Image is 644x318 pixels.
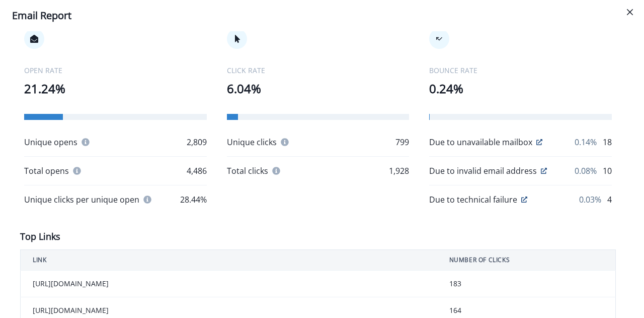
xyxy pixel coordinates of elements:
[24,194,139,206] p: Unique clicks per unique open
[24,80,207,98] p: 21.24%
[429,65,612,76] p: BOUNCE RATE
[20,230,60,243] p: Top Links
[429,80,612,98] p: 0.24%
[187,136,207,148] p: 2,809
[227,65,410,76] p: CLICK RATE
[575,136,597,148] p: 0.14%
[603,165,612,177] p: 10
[24,136,77,148] p: Unique opens
[429,165,537,177] p: Due to invalid email address
[575,165,597,177] p: 0.08%
[180,194,207,206] p: 28.44%
[227,136,277,148] p: Unique clicks
[187,165,207,177] p: 4,486
[429,136,532,148] p: Due to unavailable mailbox
[429,194,517,206] p: Due to technical failure
[21,271,437,297] td: [URL][DOMAIN_NAME]
[227,80,410,98] p: 6.04%
[579,194,601,206] p: 0.03%
[603,136,612,148] p: 18
[24,165,69,177] p: Total opens
[395,136,409,148] p: 799
[12,8,632,23] div: Email Report
[227,165,268,177] p: Total clicks
[437,271,616,297] td: 183
[622,4,638,20] button: Close
[21,250,437,271] th: LINK
[437,250,616,271] th: NUMBER OF CLICKS
[24,65,207,76] p: OPEN RATE
[389,165,409,177] p: 1,928
[607,194,612,206] p: 4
